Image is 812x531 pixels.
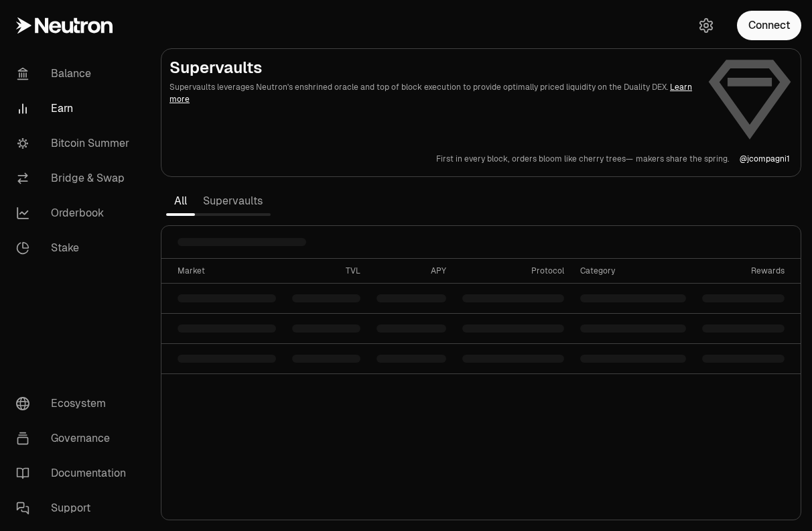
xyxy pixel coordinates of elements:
a: Ecosystem [5,386,145,421]
a: Bridge & Swap [5,161,145,196]
a: Bitcoin Summer [5,126,145,161]
a: First in every block,orders bloom like cherry trees—makers share the spring. [436,154,729,164]
div: Market [178,265,276,276]
a: Support [5,491,145,526]
div: TVL [292,265,360,276]
a: Earn [5,91,145,126]
p: orders bloom like cherry trees— [512,154,633,164]
a: Documentation [5,456,145,491]
div: Rewards [702,265,785,276]
a: Stake [5,231,145,265]
a: Balance [5,56,145,91]
button: Connect [737,11,801,40]
div: APY [377,265,446,276]
a: Supervaults [195,188,271,215]
div: Protocol [462,265,564,276]
a: @jcompagni1 [740,154,790,164]
h2: Supervaults [170,57,696,78]
p: Supervaults leverages Neutron's enshrined oracle and top of block execution to provide optimally ... [170,81,696,105]
p: makers share the spring. [636,154,729,164]
a: All [166,188,195,215]
p: @ jcompagni1 [740,154,790,164]
p: First in every block, [436,154,509,164]
a: Orderbook [5,196,145,231]
a: Governance [5,421,145,456]
div: Category [580,265,686,276]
